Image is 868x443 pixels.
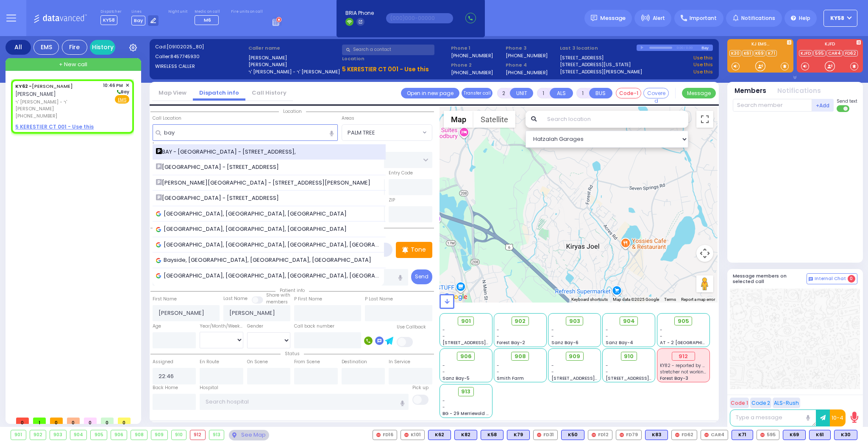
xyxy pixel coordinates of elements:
[783,430,806,440] div: BLS
[442,362,445,369] span: -
[156,225,350,233] span: [GEOGRAPHIC_DATA], [GEOGRAPHIC_DATA], [GEOGRAPHIC_DATA]
[100,15,117,25] span: KY58
[342,65,429,73] u: 5 KERESTIER CT 001 - Use this
[830,14,844,22] span: KY58
[696,245,713,262] button: Map camera controls
[701,45,713,51] div: Bay
[411,245,426,254] p: Tone
[589,88,612,98] button: BUS
[279,108,306,115] span: Location
[766,50,777,56] a: K71
[442,410,490,417] span: BG - 29 Merriewold S.
[812,99,834,112] button: +Add
[33,40,59,55] div: EMS
[515,317,526,325] span: 902
[342,359,367,365] label: Destination
[742,50,753,56] a: K61
[442,404,445,410] span: -
[103,82,123,89] span: 10:46 PM
[168,9,187,14] label: Night unit
[606,369,608,375] span: -
[704,433,709,437] img: red-radio-icon.svg
[50,430,66,440] div: 903
[777,86,821,96] button: Notifications
[507,430,530,440] div: K79
[542,111,688,128] input: Search location
[229,430,269,440] div: See map
[730,398,749,408] button: Code 1
[560,45,637,52] label: Last 3 location
[116,89,129,95] span: Bay
[645,430,668,440] div: BLS
[660,327,662,333] span: -
[561,430,584,440] div: BLS
[15,123,94,130] u: 5 KERESTIER CT 001 - Use this
[156,258,161,263] img: google_icon.svg
[734,86,766,96] button: Members
[156,273,161,278] img: google_icon.svg
[643,88,669,98] button: Covered
[386,13,453,23] input: (000)000-00000
[62,40,87,55] div: Fire
[153,384,178,391] label: Back Home
[783,430,806,440] div: K69
[733,273,807,284] h5: Message members on selected call
[826,50,843,56] a: CAR4
[729,50,741,56] a: K30
[345,9,374,17] span: BRIA Phone
[401,88,459,98] a: Open in new page
[848,275,855,283] span: 0
[560,61,631,68] a: [STREET_ADDRESS][US_STATE]
[690,14,717,22] span: Important
[481,430,504,440] div: K58
[156,241,382,249] span: [GEOGRAPHIC_DATA], [GEOGRAPHIC_DATA], [GEOGRAPHIC_DATA], [GEOGRAPHIC_DATA]
[156,272,382,280] span: [GEOGRAPHIC_DATA], [GEOGRAPHIC_DATA], [GEOGRAPHIC_DATA], [GEOGRAPHIC_DATA]
[551,333,554,339] span: -
[732,430,753,440] div: BLS
[537,433,541,437] img: red-radio-icon.svg
[101,418,114,424] span: 0
[50,418,63,424] span: 0
[588,430,612,440] div: FD12
[462,88,492,98] button: Transfer call
[675,433,679,437] img: red-radio-icon.svg
[693,61,713,68] a: Use this
[616,430,642,440] div: FD79
[389,197,395,204] label: ZIP
[551,369,554,375] span: -
[90,40,115,55] a: History
[275,287,309,294] span: Patient info
[551,362,554,369] span: -
[59,60,87,69] span: + New call
[837,104,850,113] label: Turn off text
[156,163,282,171] span: [GEOGRAPHIC_DATA] - [STREET_ADDRESS]
[451,45,503,52] span: Phone 1
[606,375,686,381] span: [STREET_ADDRESS][PERSON_NAME]
[473,111,515,128] button: Show satellite imagery
[624,352,634,361] span: 910
[507,430,530,440] div: BLS
[376,433,381,437] img: red-radio-icon.svg
[397,324,426,331] label: Use Callback
[245,89,293,97] a: Call History
[701,430,728,440] div: CAR4
[155,43,246,50] label: Cad:
[809,430,831,440] div: BLS
[830,409,846,426] button: 10-4
[170,53,200,60] span: 8457745930
[497,375,524,381] span: Smith Farm
[799,14,810,22] span: Help
[131,16,145,25] span: Bay
[620,433,624,437] img: red-radio-icon.svg
[506,69,548,76] label: [PHONE_NUMBER]
[167,43,204,50] span: [09102025_80]
[815,276,846,282] span: Internal Chat
[442,369,445,375] span: -
[111,430,127,440] div: 906
[461,317,471,325] span: 901
[100,9,122,14] label: Dispatcher
[412,384,428,391] label: Pick up
[348,129,375,137] span: PALM TREE
[561,430,584,440] div: K50
[15,90,56,98] span: [PERSON_NAME]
